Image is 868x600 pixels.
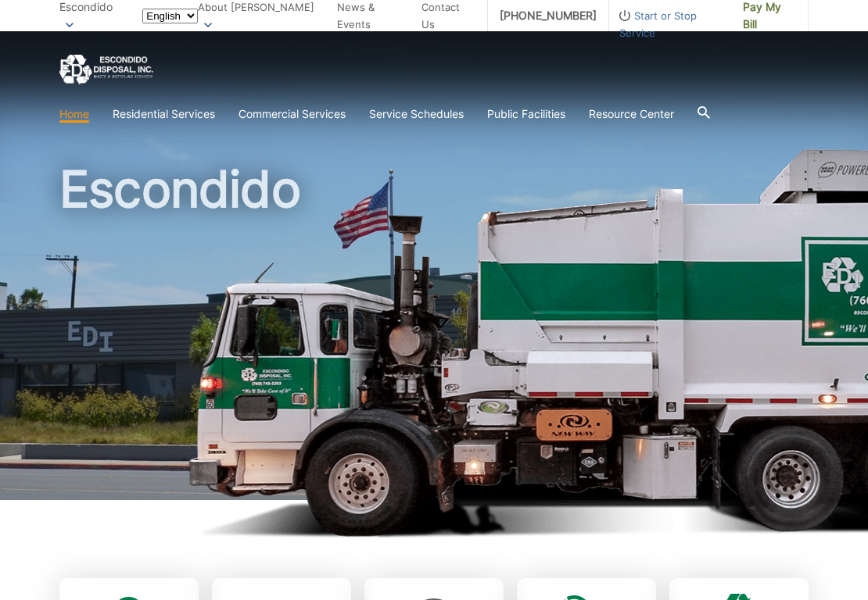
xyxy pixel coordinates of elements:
[589,105,674,123] a: Resource Center
[59,55,153,85] a: EDCD logo. Return to the homepage.
[113,105,215,123] a: Residential Services
[142,9,198,23] select: Select a language
[59,105,89,123] a: Home
[487,105,565,123] a: Public Facilities
[369,105,464,123] a: Service Schedules
[239,105,346,123] a: Commercial Services
[59,164,809,507] h1: Escondido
